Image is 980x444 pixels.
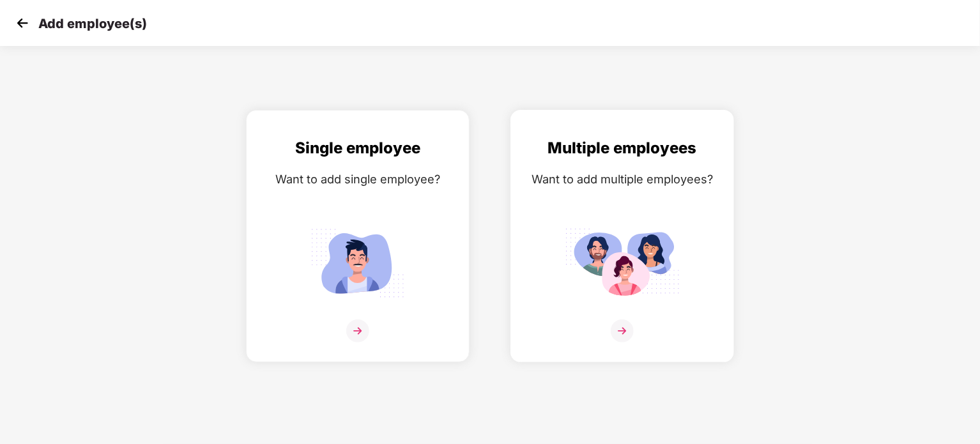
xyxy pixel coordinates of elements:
[565,223,680,303] img: svg+xml;base64,PHN2ZyB4bWxucz0iaHR0cDovL3d3dy53My5vcmcvMjAwMC9zdmciIGlkPSJNdWx0aXBsZV9lbXBsb3llZS...
[346,319,369,342] img: svg+xml;base64,PHN2ZyB4bWxucz0iaHR0cDovL3d3dy53My5vcmcvMjAwMC9zdmciIHdpZHRoPSIzNiIgaGVpZ2h0PSIzNi...
[259,136,456,160] div: Single employee
[300,223,415,303] img: svg+xml;base64,PHN2ZyB4bWxucz0iaHR0cDovL3d3dy53My5vcmcvMjAwMC9zdmciIGlkPSJTaW5nbGVfZW1wbG95ZWUiIH...
[259,170,456,188] div: Want to add single employee?
[38,16,147,31] p: Add employee(s)
[611,319,634,342] img: svg+xml;base64,PHN2ZyB4bWxucz0iaHR0cDovL3d3dy53My5vcmcvMjAwMC9zdmciIHdpZHRoPSIzNiIgaGVpZ2h0PSIzNi...
[524,170,721,188] div: Want to add multiple employees?
[524,136,721,160] div: Multiple employees
[13,13,32,33] img: svg+xml;base64,PHN2ZyB4bWxucz0iaHR0cDovL3d3dy53My5vcmcvMjAwMC9zdmciIHdpZHRoPSIzMCIgaGVpZ2h0PSIzMC...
